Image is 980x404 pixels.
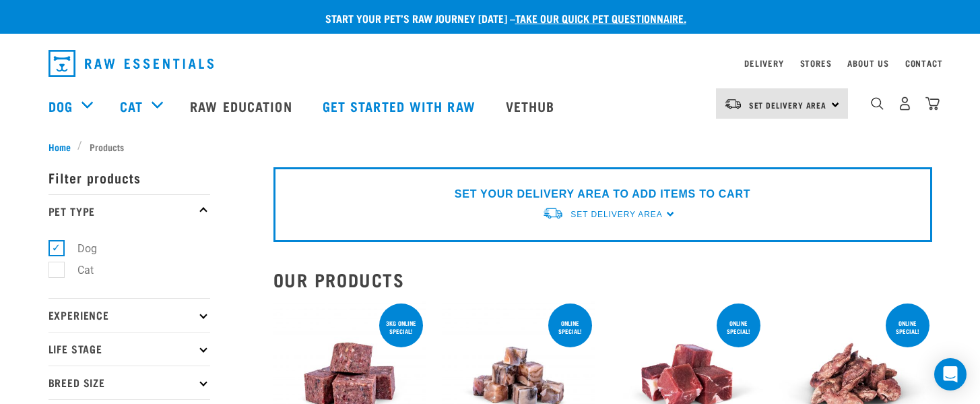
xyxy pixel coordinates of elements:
[56,240,102,257] label: Dog
[492,79,572,133] a: Vethub
[871,97,884,110] img: home-icon-1@2x.png
[744,61,783,65] a: Delivery
[273,269,932,290] h2: Our Products
[48,332,210,366] p: Life Stage
[48,50,214,77] img: Raw Essentials Logo
[48,161,210,194] p: Filter products
[934,358,967,391] div: Open Intercom Messenger
[56,262,99,279] label: Cat
[455,186,750,202] p: SET YOUR DELIVERY AREA TO ADD ITEMS TO CART
[38,45,943,82] nav: dropdown navigation
[925,96,940,111] img: home-icon@2x.png
[905,61,943,65] a: Contact
[48,366,210,399] p: Breed Size
[542,206,564,221] img: van-moving.png
[886,313,929,341] div: ONLINE SPECIAL!
[48,140,932,154] nav: breadcrumbs
[717,313,760,341] div: ONLINE SPECIAL!
[898,96,912,111] img: user.png
[515,15,686,21] a: take our quick pet questionnaire.
[724,98,742,110] img: van-moving.png
[309,79,492,133] a: Get started with Raw
[176,79,308,133] a: Raw Education
[749,103,827,107] span: Set Delivery Area
[48,298,210,332] p: Experience
[48,140,78,154] a: Home
[800,61,832,65] a: Stores
[379,313,423,341] div: 3kg online special!
[847,61,888,65] a: About Us
[548,313,592,341] div: ONLINE SPECIAL!
[48,140,71,154] span: Home
[120,96,143,116] a: Cat
[48,96,73,116] a: Dog
[48,194,210,228] p: Pet Type
[570,210,662,219] span: Set Delivery Area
